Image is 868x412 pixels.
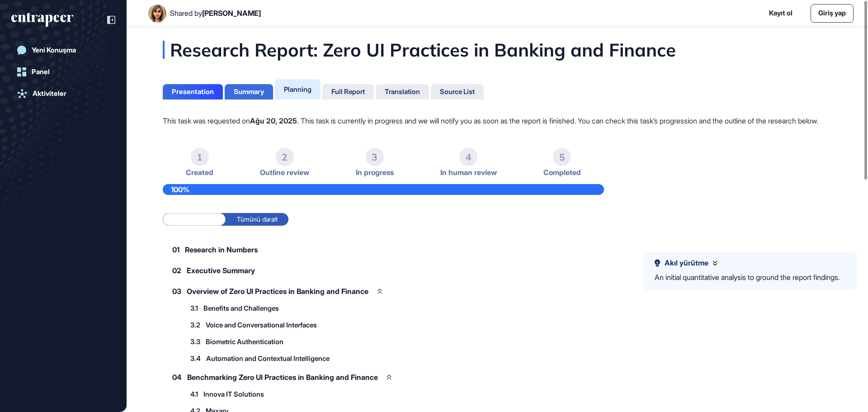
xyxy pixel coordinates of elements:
div: Presentation [172,88,214,96]
p: This task was requested on . This task is currently in progress and we will notify you as soon as... [163,115,832,127]
span: 3.3 [190,338,200,345]
div: 4 [459,148,477,166]
div: Full Report [331,88,365,96]
span: Automation and Contextual Intelligence [206,355,330,362]
a: Giriş yap [811,4,854,23]
span: In progress [356,168,394,177]
div: 3 [366,148,384,166]
span: 3.2 [190,322,200,328]
a: Kayıt ol [769,8,793,19]
span: 3.4 [190,355,201,362]
div: 2 [276,148,294,166]
div: 5 [553,148,571,166]
span: 04 [172,374,182,381]
span: Overview of Zero UI Practices in Banking and Finance [187,288,368,295]
div: Source List [440,88,475,96]
span: 01 [172,246,179,253]
span: Executive Summary [187,267,255,274]
div: Research Report: Zero UI Practices in Banking and Finance [163,41,766,59]
span: Biometric Authentication [206,338,283,345]
div: entrapeer-logo [11,13,73,27]
span: Akıl yürütme [665,259,708,267]
span: 03 [172,288,181,295]
div: An initial quantitative analysis to ground the report findings. [655,272,840,284]
img: User Image [148,5,166,23]
div: Shared by [170,9,261,18]
span: In human review [440,168,497,177]
span: Created [186,168,213,177]
span: 02 [172,267,181,274]
div: 1 [191,148,209,166]
div: Translation [385,88,420,96]
div: Planning [284,85,311,94]
div: Panel [32,68,50,76]
span: Benefits and Challenges [203,305,279,312]
span: [PERSON_NAME] [202,9,261,18]
span: Outline review [260,168,309,177]
div: Yeni Konuşma [32,46,76,54]
div: 100% [163,184,604,195]
label: Tümünü genişlet [163,213,226,226]
label: Tümünü daralt [226,213,288,226]
span: Voice and Conversational Interfaces [206,322,317,328]
span: 3.1 [190,305,198,312]
span: Innova IT Solutions [203,391,264,398]
div: Aktiviteler [33,90,66,98]
strong: Ağu 20, 2025 [250,116,297,125]
span: 4.1 [190,391,198,398]
span: Research in Numbers [185,246,258,253]
div: Summary [234,88,264,96]
span: Benchmarking Zero UI Practices in Banking and Finance [187,374,378,381]
span: Completed [543,168,581,177]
